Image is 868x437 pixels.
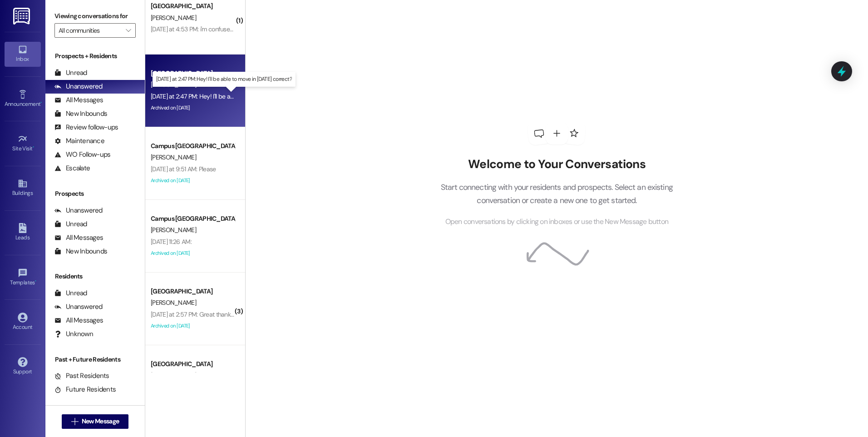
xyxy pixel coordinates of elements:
div: [GEOGRAPHIC_DATA] [151,1,235,11]
a: Inbox [5,42,41,66]
button: New Message [62,414,129,429]
img: ResiDesk Logo [13,8,32,25]
div: Archived on [DATE] [150,320,236,332]
div: Unanswered [54,206,103,215]
div: Unread [54,288,87,298]
div: [DATE] at 4:53 PM: i'm confused, why am i being charged utilities when nobody is there? [151,25,381,33]
div: [DATE] at 9:51 AM: Please [151,165,216,173]
div: Archived on [DATE] [150,102,236,114]
span: [PERSON_NAME] [151,80,196,89]
div: Archived on [DATE] [150,175,236,186]
div: [DATE] at 2:57 PM: Great thank you! [151,310,243,318]
div: WO Follow-ups [54,150,110,159]
div: Past Residents [54,371,109,381]
a: Account [5,310,41,334]
div: Prospects + Residents [45,51,145,61]
div: Review follow-ups [54,123,118,132]
div: Residents [45,272,145,281]
div: Archived on [DATE] [150,248,236,259]
span: • [40,99,42,106]
div: New Inbounds [54,247,107,256]
a: Site Visit • [5,131,41,156]
span: [PERSON_NAME] [151,153,196,161]
label: Viewing conversations for [54,9,136,23]
a: Templates • [5,265,41,290]
div: All Messages [54,233,103,243]
div: Escalate [54,164,90,173]
div: All Messages [54,95,103,105]
span: [PERSON_NAME] [151,298,196,307]
input: All communities [59,23,121,38]
div: [DATE] 11:26 AM: [151,238,192,246]
a: Leads [5,220,41,245]
div: Unanswered [54,82,103,91]
div: [GEOGRAPHIC_DATA] [151,287,235,296]
span: New Message [82,417,119,426]
p: [DATE] at 2:47 PM: Hey! I'll be able to move in [DATE] correct? [156,75,292,83]
span: • [33,144,34,150]
span: • [35,278,36,284]
h2: Welcome to Your Conversations [427,157,686,172]
p: Start connecting with your residents and prospects. Select an existing conversation or create a n... [427,181,686,207]
span: Open conversations by clicking on inboxes or use the New Message button [445,216,668,228]
div: Future Residents [54,385,116,394]
div: Unknown [54,329,93,339]
i:  [71,418,78,425]
div: Unread [54,219,87,229]
span: [PERSON_NAME] [151,371,196,379]
div: Unanswered [54,302,103,312]
div: [DATE] at 2:47 PM: Hey! I'll be able to move in [DATE] correct? [151,92,309,100]
i:  [126,27,131,34]
div: Campus [GEOGRAPHIC_DATA] [151,141,235,151]
div: [GEOGRAPHIC_DATA] [151,359,235,369]
div: Unread [54,68,87,78]
span: [PERSON_NAME] [151,226,196,234]
div: Prospects [45,189,145,199]
div: [GEOGRAPHIC_DATA] [151,69,235,78]
div: New Inbounds [54,109,107,119]
span: [PERSON_NAME] [151,14,196,22]
a: Buildings [5,176,41,200]
div: All Messages [54,316,103,325]
div: Maintenance [54,136,104,146]
div: Past + Future Residents [45,355,145,364]
a: Support [5,354,41,379]
div: Campus [GEOGRAPHIC_DATA] [151,214,235,223]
